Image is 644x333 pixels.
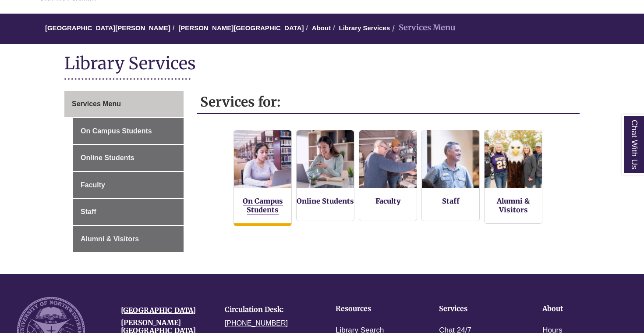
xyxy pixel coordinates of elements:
h2: Services for: [197,91,580,114]
span: Services Menu [72,100,121,107]
a: Alumni & Visitors [73,226,184,252]
h4: Services [439,305,515,313]
a: [PERSON_NAME][GEOGRAPHIC_DATA] [178,24,304,32]
a: [GEOGRAPHIC_DATA] [121,306,196,315]
img: On Campus Students Services [234,130,291,188]
h4: Resources [336,305,412,313]
a: [GEOGRAPHIC_DATA][PERSON_NAME] [45,24,170,32]
a: Online Students [73,145,184,171]
a: Faculty [375,197,401,205]
a: Library Services [339,24,390,32]
a: Services Menu [64,91,184,117]
a: Faculty [73,172,184,198]
li: Services Menu [390,21,456,34]
a: Staff [442,197,460,205]
a: About [312,24,331,32]
a: On Campus Students [243,197,283,215]
a: [PHONE_NUMBER] [225,319,288,327]
a: Alumni & Visitors [497,197,530,214]
img: Online Students Services [297,130,354,188]
a: Online Students [297,197,354,205]
h4: About [542,305,619,313]
div: Guide Page Menu [64,91,184,252]
h4: Circulation Desk: [225,306,315,314]
img: Faculty Resources [359,130,417,188]
img: Alumni and Visitors Services [485,130,542,188]
a: On Campus Students [73,118,184,144]
h1: Library Services [64,53,580,76]
img: Staff Services [422,130,479,188]
a: Staff [73,199,184,225]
